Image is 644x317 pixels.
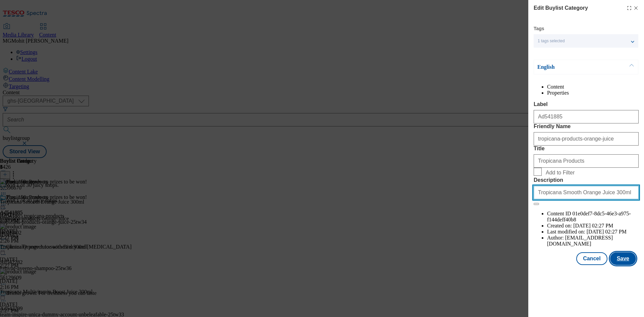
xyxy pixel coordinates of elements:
li: Content [547,84,639,90]
span: 01e0def7-8dc5-46e3-a975-f144deff40b8 [547,211,631,222]
label: Description [534,177,639,183]
input: Enter Title [534,154,639,168]
span: 1 tags selected [538,39,565,44]
span: [EMAIL_ADDRESS][DOMAIN_NAME] [547,235,613,247]
input: Enter Description [534,186,639,199]
li: Last modified on: [547,229,639,235]
input: Enter Friendly Name [534,132,639,146]
span: Add to Filter [546,170,575,176]
h4: Edit Buylist Category [534,4,588,12]
span: [DATE] 02:27 PM [587,229,627,234]
span: [DATE] 02:27 PM [573,223,613,228]
label: Title [534,146,639,152]
input: Enter Label [534,110,639,123]
li: Created on: [547,223,639,229]
li: Content ID [547,211,639,223]
button: Save [610,252,636,265]
label: Friendly Name [534,123,639,129]
button: Cancel [576,252,607,265]
p: English [537,64,608,70]
label: Tags [534,27,544,31]
li: Author: [547,235,639,247]
label: Label [534,101,639,107]
button: 1 tags selected [534,34,638,48]
li: Properties [547,90,639,96]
